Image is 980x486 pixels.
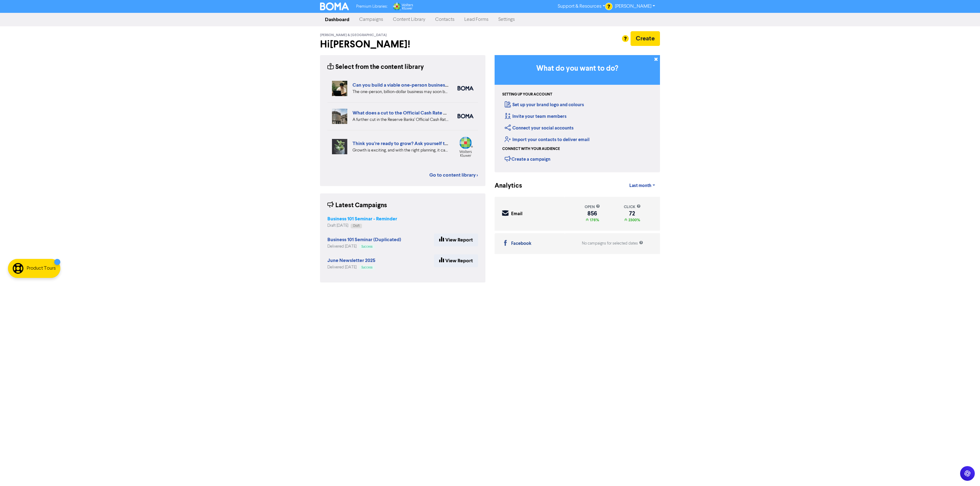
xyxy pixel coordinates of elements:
[327,223,397,229] div: Draft [DATE]
[585,211,600,216] div: 856
[505,137,590,143] a: Import your contacts to deliver email
[493,13,520,26] a: Settings
[352,82,449,88] a: Can you build a viable one-person business?
[505,125,574,131] a: Connect your social accounts
[502,92,552,97] div: Setting up your account
[624,211,641,216] div: 72
[624,180,660,192] a: Last month
[553,2,610,11] a: Support & Resources
[327,258,375,263] a: June Newsletter 2025
[505,114,567,119] a: Invite your team members
[352,140,492,147] a: Think you’re ready to grow? Ask yourself these 4 questions first.
[327,62,424,72] div: Select from the content library
[458,86,473,91] img: boma
[434,254,478,267] a: View Report
[458,136,473,157] img: wolters_kluwer
[502,146,560,152] div: Connect with your audience
[327,217,397,222] a: Business 101 Seminar - Reminder
[434,234,478,246] a: View Report
[354,13,388,26] a: Campaigns
[327,244,401,249] div: Delivered [DATE]
[327,237,401,242] a: Business 101 Seminar (Duplicated)
[327,264,375,270] div: Delivered [DATE]
[352,147,448,154] div: Growth is exciting, and with the right planning, it can be a turning point for your business. Her...
[361,245,372,248] span: Success
[327,216,397,222] strong: Business 101 Seminar - Reminder
[429,171,478,179] a: Go to content library >
[352,110,496,116] a: What does a cut to the Official Cash Rate mean for your business?
[627,218,640,222] span: 2300%
[459,13,493,26] a: Lead Forms
[505,154,550,163] div: Create a campaign
[504,64,651,73] h3: What do you want to do?
[495,55,660,172] div: Getting Started in BOMA
[610,2,660,11] a: [PERSON_NAME]
[320,13,354,26] a: Dashboard
[320,2,349,10] img: BOMA Logo
[585,204,600,210] div: open
[458,114,473,118] img: boma
[327,257,375,264] strong: June Newsletter 2025
[320,39,485,50] h2: Hi [PERSON_NAME] !
[589,218,599,222] span: 176%
[495,181,514,191] div: Analytics
[629,183,651,189] span: Last month
[511,240,531,247] div: Facebook
[430,13,459,26] a: Contacts
[624,204,641,210] div: click
[511,211,522,218] div: Email
[631,31,660,46] button: Create
[352,117,448,123] div: A further cut in the Reserve Banks’ Official Cash Rate sounds like good news. But what’s the real...
[356,5,387,9] span: Premium Libraries:
[388,13,430,26] a: Content Library
[361,266,372,269] span: Success
[353,224,360,227] span: Draft
[392,2,413,10] img: Wolters Kluwer
[327,237,401,243] strong: Business 101 Seminar (Duplicated)
[352,89,448,95] div: The one-person, billion-dollar business may soon become a reality. But what are the pros and cons...
[582,241,643,246] div: No campaigns for selected dates
[505,102,584,108] a: Set up your brand logo and colours
[949,457,980,486] iframe: Chat Widget
[320,33,387,37] span: [PERSON_NAME] & [GEOGRAPHIC_DATA]
[327,201,387,210] div: Latest Campaigns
